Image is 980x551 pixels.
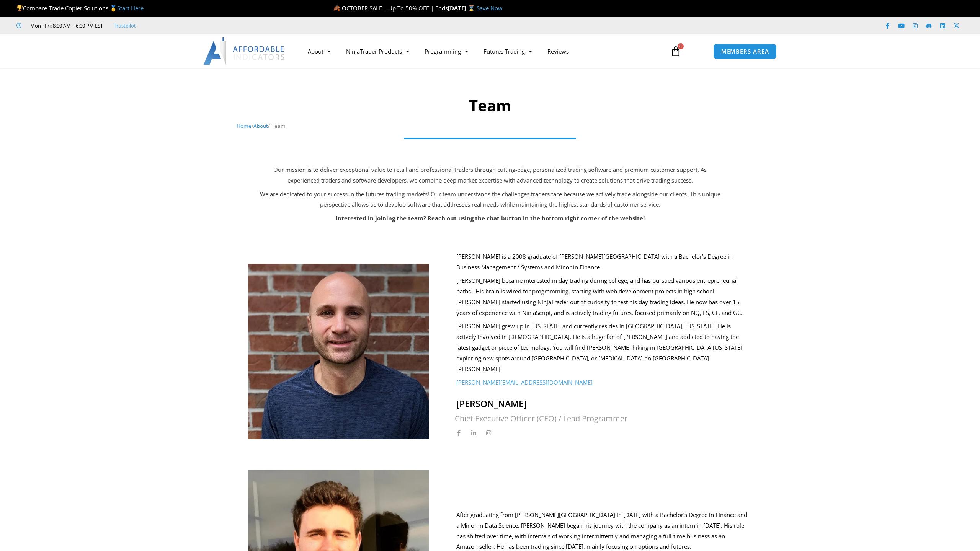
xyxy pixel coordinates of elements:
p: We are dedicated to your success in the futures trading markets! Our team understands the challen... [258,189,722,210]
a: About [253,122,268,129]
a: 0 [659,40,693,62]
img: 🏆 [17,5,23,11]
strong: Interested in joining the team? Reach out using the chat button in the bottom right corner of the... [336,214,645,222]
strong: [DATE] ⌛ [448,4,477,12]
a: Futures Trading [476,42,540,60]
p: [PERSON_NAME] became interested in day trading during college, and has pursued various entreprene... [456,275,748,318]
span: Mon - Fri: 8:00 AM – 6:00 PM EST [28,21,103,30]
span: MEMBERS AREA [721,49,769,54]
a: Programming [417,42,476,60]
p: [PERSON_NAME] is a 2008 graduate of [PERSON_NAME][GEOGRAPHIC_DATA] with a Bachelor’s Degree in Bu... [456,251,748,273]
nav: Menu [300,42,661,60]
a: Start Here [117,4,144,12]
h2: [PERSON_NAME] [456,398,748,410]
a: Reviews [540,42,577,60]
a: About [300,42,338,60]
a: Save Now [477,4,503,12]
h2: Chief Executive Officer (CEO) / Lead Programmer [455,414,748,424]
span: Compare Trade Copier Solutions 🥇 [16,4,144,12]
a: Home [237,122,252,129]
span: 🍂 OCTOBER SALE | Up To 50% OFF | Ends [333,4,448,12]
a: NinjaTrader Products [338,42,417,60]
p: [PERSON_NAME] grew up in [US_STATE] and currently resides in [GEOGRAPHIC_DATA], [US_STATE]. He is... [456,321,748,374]
a: MEMBERS AREA [713,44,777,59]
a: [PERSON_NAME][EMAIL_ADDRESS][DOMAIN_NAME] [456,378,593,386]
nav: Breadcrumb [237,121,744,131]
p: Our mission is to deliver exceptional value to retail and professional traders through cutting-ed... [258,165,722,186]
span: 0 [678,43,684,49]
img: LogoAI | Affordable Indicators – NinjaTrader [203,37,286,65]
img: joel | Affordable Indicators – NinjaTrader [248,264,429,439]
a: Trustpilot [114,21,136,30]
h1: Team [237,95,744,116]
